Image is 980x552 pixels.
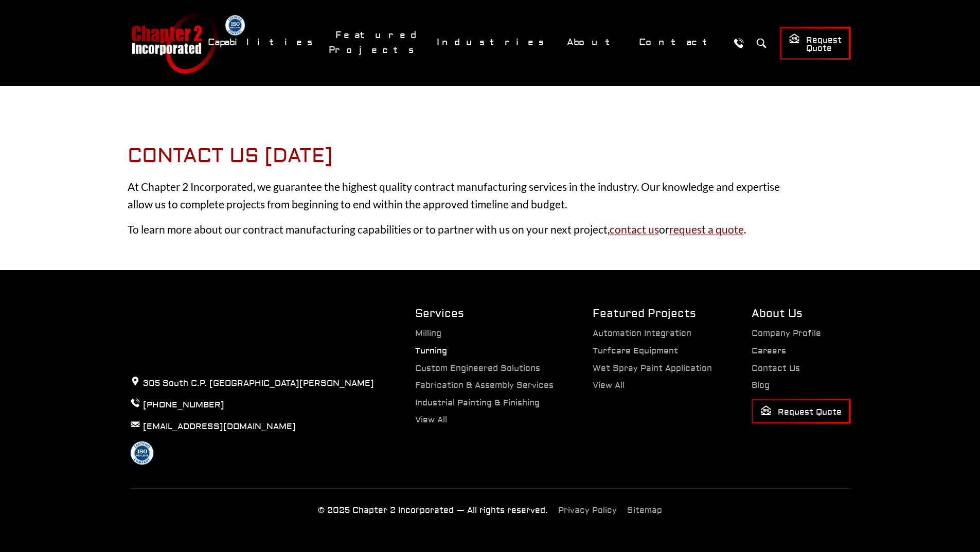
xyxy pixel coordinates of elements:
[329,24,425,61] a: Featured Projects
[593,328,691,339] a: Automation Integration
[729,33,749,52] a: Call Us
[593,346,678,356] a: Turfcare Equipment
[201,31,324,54] a: Capabilities
[752,328,821,339] a: Company Profile
[752,380,770,390] a: Blog
[752,399,850,423] a: Request Quote
[752,306,850,321] h2: About Us
[415,306,554,321] h2: Services
[130,12,218,74] a: Chapter 2 Incorporated
[430,31,555,54] a: Industries
[560,31,627,54] a: About
[128,221,807,238] p: To learn more about our contract manufacturing capabilities or to partner with us on your next pr...
[789,33,842,54] span: Request Quote
[752,363,800,373] a: Contact Us
[593,363,712,373] a: Wet Spray Paint Application
[558,505,617,515] a: Privacy Policy
[128,145,807,168] h2: Contact Us [DATE]
[415,346,447,356] a: Turning
[415,380,554,390] a: Fabrication & Assembly Services
[128,178,807,212] p: At Chapter 2 Incorporated, we guarantee the highest quality contract manufacturing services in th...
[415,328,441,339] a: Milling
[752,346,786,356] a: Careers
[143,421,296,432] a: [EMAIL_ADDRESS][DOMAIN_NAME]
[415,415,447,425] a: View All
[593,380,625,390] a: View All
[415,363,540,373] a: Custom Engineered Solutions
[130,376,374,390] p: 305 South C.P. [GEOGRAPHIC_DATA][PERSON_NAME]
[593,306,712,321] h2: Featured Projects
[632,31,724,54] a: Contact
[669,223,744,236] a: request a quote
[143,400,224,410] a: [PHONE_NUMBER]
[415,398,540,408] a: Industrial Painting & Finishing
[610,223,659,236] a: contact us
[780,27,850,60] a: Request Quote
[752,33,771,52] button: Search
[318,504,548,518] p: © 2025 Chapter 2 Incorporated — All rights reserved.
[627,505,662,515] a: Sitemap
[760,405,842,418] span: Request Quote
